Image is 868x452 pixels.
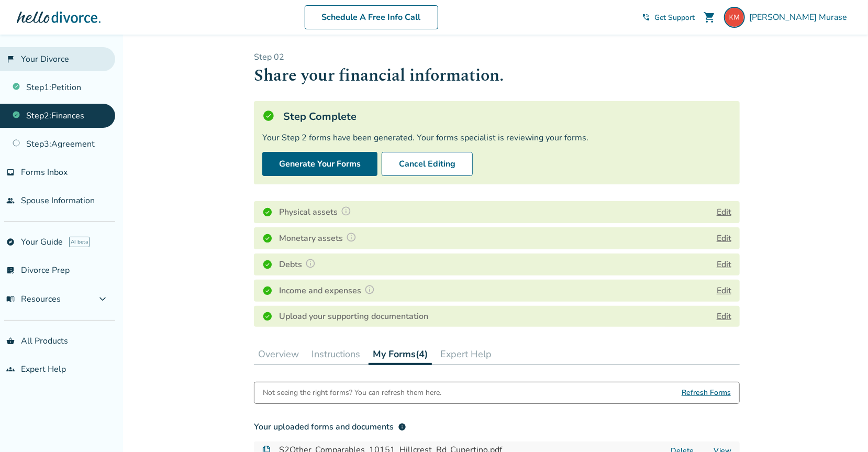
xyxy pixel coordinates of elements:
[305,5,438,29] a: Schedule A Free Info Call
[398,423,406,431] span: info
[96,293,109,305] span: expand_more
[382,152,473,176] button: Cancel Editing
[816,402,868,452] iframe: Chat Widget
[254,51,740,63] p: Step 0 2
[262,152,377,176] button: Generate Your Forms
[749,12,851,23] span: [PERSON_NAME] Murase
[254,344,303,365] button: Overview
[6,55,15,63] span: flag_2
[6,266,15,274] span: list_alt_check
[262,259,273,270] img: Completed
[279,231,360,245] h4: Monetary assets
[717,232,731,245] button: Edit
[717,311,731,322] a: Edit
[254,421,406,433] div: Your uploaded forms and documents
[262,207,273,217] img: Completed
[6,293,61,305] span: Resources
[279,284,378,297] h4: Income and expenses
[682,382,731,403] span: Refresh Forms
[6,238,15,246] span: explore
[717,206,731,218] button: Edit
[436,344,496,365] button: Expert Help
[6,295,15,303] span: menu_book
[263,382,441,403] div: Not seeing the right forms? You can refresh them here.
[262,233,273,244] img: Completed
[283,109,357,124] h5: Step Complete
[724,7,745,28] img: katsu610@gmail.com
[262,285,273,296] img: Completed
[6,365,15,373] span: groups
[717,258,731,271] button: Edit
[279,258,319,271] h4: Debts
[6,196,15,205] span: people
[642,13,650,21] span: phone_in_talk
[654,13,695,23] span: Get Support
[642,13,695,23] a: phone_in_talkGet Support
[69,237,90,247] span: AI beta
[6,168,15,177] span: inbox
[307,344,364,365] button: Instructions
[279,205,354,219] h4: Physical assets
[717,284,731,297] button: Edit
[346,232,357,242] img: Question Mark
[364,284,375,295] img: Question Mark
[262,311,273,322] img: Completed
[21,167,68,178] span: Forms Inbox
[254,63,740,89] h1: Share your financial information.
[262,132,731,144] div: Your Step 2 forms have been generated. Your forms specialist is reviewing your forms.
[6,337,15,345] span: shopping_basket
[341,206,351,216] img: Question Mark
[279,310,428,323] h4: Upload your supporting documentation
[369,344,432,365] button: My Forms(4)
[305,258,316,269] img: Question Mark
[703,11,716,24] span: shopping_cart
